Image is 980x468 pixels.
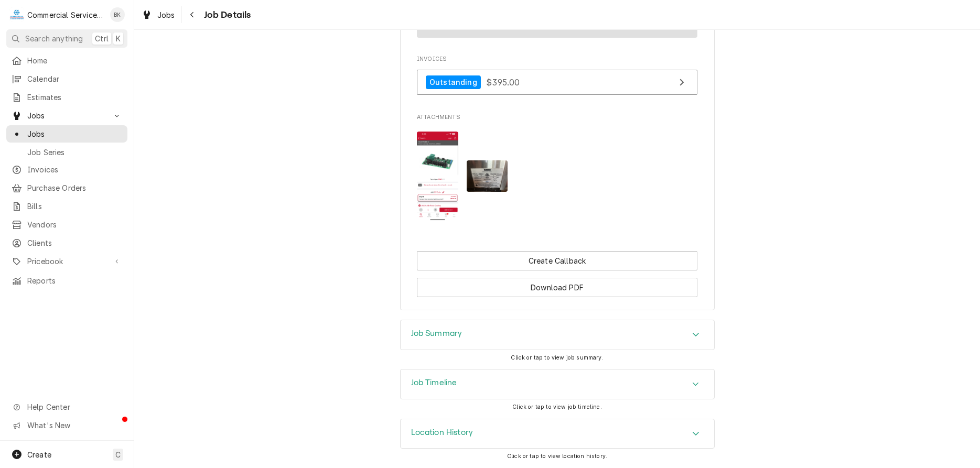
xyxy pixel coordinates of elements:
[411,329,462,339] h3: Job Summary
[27,450,51,459] span: Create
[27,147,122,158] span: Job Series
[6,70,127,88] a: Calendar
[6,52,127,69] a: Home
[27,164,122,175] span: Invoices
[6,161,127,178] a: Invoices
[9,7,24,22] div: Commercial Service Co.'s Avatar
[157,9,175,20] span: Jobs
[6,253,127,270] a: Go to Pricebook
[417,70,697,95] a: View Invoice
[6,216,127,233] a: Vendors
[110,7,125,22] div: BK
[6,144,127,161] a: Job Series
[411,378,457,388] h3: Job Timeline
[512,404,601,410] span: Click or tap to view job timeline.
[95,33,109,44] span: Ctrl
[401,419,714,449] div: Accordion Header
[27,73,122,84] span: Calendar
[6,272,127,289] a: Reports
[511,354,603,361] span: Click or tap to view job summary.
[6,125,127,143] a: Jobs
[417,251,697,270] div: Button Group Row
[115,449,121,460] span: C
[426,75,481,90] div: Outstanding
[417,251,697,270] button: Create Callback
[400,419,715,449] div: Location History
[486,77,520,87] span: $395.00
[25,33,83,44] span: Search anything
[401,320,714,350] div: Accordion Header
[417,55,697,100] div: Invoices
[6,198,127,215] a: Bills
[27,182,122,193] span: Purchase Orders
[417,113,697,122] span: Attachments
[507,453,607,460] span: Click or tap to view location history.
[27,201,122,212] span: Bills
[6,179,127,197] a: Purchase Orders
[27,219,122,230] span: Vendors
[467,160,508,191] img: 6Y1UamlQTFecSfvKD3VX
[6,89,127,106] a: Estimates
[400,320,715,350] div: Job Summary
[417,251,697,297] div: Button Group
[184,6,201,23] button: Navigate back
[6,29,127,48] button: Search anythingCtrlK
[6,234,127,252] a: Clients
[116,33,121,44] span: K
[9,7,24,22] div: C
[6,107,127,124] a: Go to Jobs
[417,270,697,297] div: Button Group Row
[27,420,121,431] span: What's New
[110,7,125,22] div: Brian Key's Avatar
[27,256,106,267] span: Pricebook
[401,369,714,399] button: Accordion Details Expand Trigger
[401,369,714,399] div: Accordion Header
[400,369,715,399] div: Job Timeline
[401,320,714,350] button: Accordion Details Expand Trigger
[6,398,127,416] a: Go to Help Center
[417,278,697,297] button: Download PDF
[27,128,122,139] span: Jobs
[417,55,697,63] span: Invoices
[417,113,697,229] div: Attachments
[27,110,106,121] span: Jobs
[417,132,458,221] img: VrJv2K5QH64l00TETTkn
[401,419,714,449] button: Accordion Details Expand Trigger
[201,8,251,22] span: Job Details
[137,6,179,24] a: Jobs
[27,275,122,286] span: Reports
[27,55,122,66] span: Home
[27,237,122,248] span: Clients
[27,92,122,103] span: Estimates
[27,401,121,412] span: Help Center
[417,123,697,229] span: Attachments
[27,9,104,20] div: Commercial Service Co.
[411,428,473,438] h3: Location History
[6,417,127,434] a: Go to What's New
